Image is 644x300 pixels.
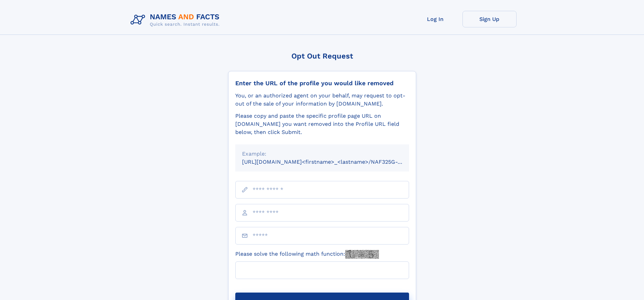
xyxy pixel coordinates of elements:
[128,11,225,29] img: Logo Names and Facts
[235,250,379,259] label: Please solve the following math function:
[408,11,462,27] a: Log In
[242,159,422,165] small: [URL][DOMAIN_NAME]<firstname>_<lastname>/NAF325G-xxxxxxxx
[235,112,409,136] div: Please copy and paste the specific profile page URL on [DOMAIN_NAME] you want removed into the Pr...
[228,52,416,60] div: Opt Out Request
[462,11,517,27] a: Sign Up
[235,92,409,108] div: You, or an authorized agent on your behalf, may request to opt-out of the sale of your informatio...
[235,79,409,87] div: Enter the URL of the profile you would like removed
[242,150,402,158] div: Example:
